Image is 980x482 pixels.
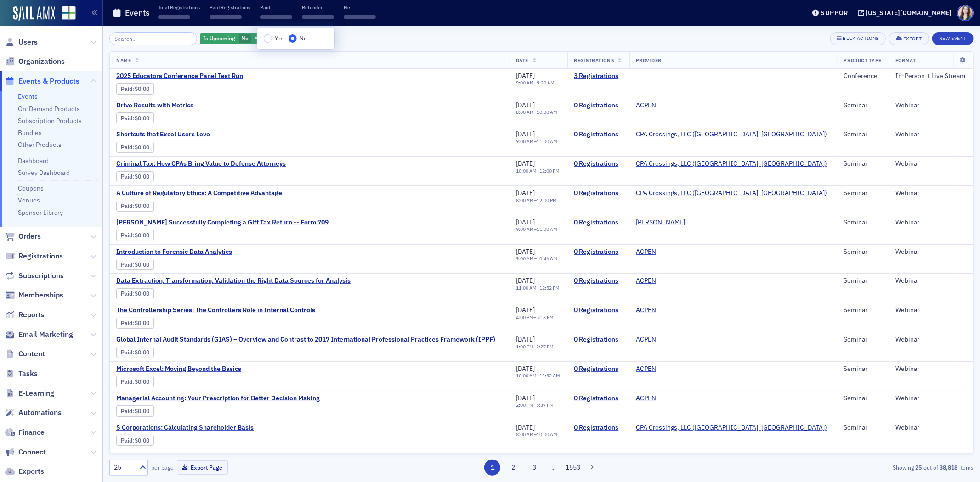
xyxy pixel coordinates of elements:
[18,208,63,217] a: Sponsor Library
[574,394,623,403] a: 0 Registrations
[121,408,132,415] a: Paid
[302,4,334,11] p: Refunded
[516,197,534,203] time: 8:00 AM
[636,365,656,373] a: ACPEN
[62,6,76,20] img: SailAMX
[177,460,228,475] button: Export Page
[116,230,154,241] div: Paid: 1 - $0
[938,463,959,471] strong: 38,818
[116,101,271,110] span: Drive Results with Metrics
[692,463,974,471] div: Showing out of items
[636,57,662,63] span: Provider
[18,231,41,241] span: Orders
[636,336,694,344] span: ACPEN
[158,15,190,19] span: ‌
[116,365,271,373] a: Microsoft Excel: Moving Beyond the Basics
[636,336,656,344] a: ACPEN
[116,336,495,344] span: Global Internal Audit Standards (GIAS) – Overview and Contrast to 2017 International Professional...
[516,306,535,314] span: [DATE]
[830,32,886,45] button: Bulk Actions
[116,83,154,94] div: Paid: 0 - $0
[121,378,132,385] a: Paid
[121,202,132,209] a: Paid
[116,160,286,168] a: Criminal Tax: How CPAs Bring Value to Defense Attorneys
[516,314,533,320] time: 4:00 PM
[116,219,329,227] span: Surgent's Successfully Completing a Gift Tax Return -- Form 709
[116,201,154,212] div: Paid: 0 - $0
[516,72,535,80] span: [DATE]
[565,460,581,476] button: 1553
[260,15,292,19] span: ‌
[114,463,134,472] div: 25
[116,424,271,432] span: S Corporations: Calculating Shareholder Basis
[516,101,535,109] span: [DATE]
[121,85,135,92] span: :
[539,285,560,291] time: 12:52 PM
[844,101,883,110] div: Seminar
[516,402,554,408] div: –
[895,57,916,63] span: Format
[516,79,534,86] time: 9:00 AM
[18,129,42,137] a: Bundles
[895,336,967,344] div: Webinar
[121,232,135,239] span: :
[636,130,827,139] a: CPA Crossings, LLC ([GEOGRAPHIC_DATA], [GEOGRAPHIC_DATA])
[210,4,250,11] p: Paid Registrations
[18,310,45,320] span: Reports
[537,226,557,232] time: 11:00 AM
[18,290,63,300] span: Memberships
[5,231,41,241] a: Orders
[5,330,73,340] a: Email Marketing
[895,306,967,314] div: Webinar
[18,117,82,125] a: Subscription Products
[844,189,883,197] div: Seminar
[895,248,967,256] div: Webinar
[121,408,135,415] span: :
[18,56,65,67] span: Organizations
[109,32,197,45] input: Search…
[116,57,131,63] span: Name
[636,365,694,373] span: ACPEN
[260,4,292,11] p: Paid
[505,460,521,476] button: 2
[5,56,65,67] a: Organizations
[574,277,623,285] a: 0 Registrations
[121,378,135,385] span: :
[895,72,967,80] div: In-Person + Live Stream
[636,101,694,110] span: ACPEN
[516,109,534,115] time: 8:00 AM
[516,372,537,379] time: 10:00 AM
[18,427,45,437] span: Finance
[574,248,623,256] a: 0 Registrations
[516,255,534,262] time: 9:00 AM
[574,57,614,63] span: Registrations
[241,34,249,42] span: No
[537,197,557,203] time: 12:00 PM
[636,394,694,403] span: ACPEN
[537,431,557,437] time: 10:00 AM
[116,277,351,285] a: Data Extraction, Transformation, Validation the Right Data Sources for Analysis
[125,7,150,18] h1: Events
[895,365,967,373] div: Webinar
[539,372,560,379] time: 11:52 AM
[18,388,54,398] span: E-Learning
[264,34,272,43] input: Yes
[121,349,135,356] span: :
[574,424,623,432] a: 0 Registrations
[5,388,54,398] a: E-Learning
[844,160,883,168] div: Seminar
[5,251,63,261] a: Registrations
[116,189,282,197] a: A Culture of Regulatory Ethics: A Competitive Advantage
[18,408,62,418] span: Automations
[121,202,135,209] span: :
[516,285,560,291] div: –
[289,34,297,43] input: No
[516,138,534,145] time: 9:00 AM
[5,37,38,47] a: Users
[116,130,271,139] a: Shortcuts that Excel Users Love
[516,226,534,232] time: 9:00 AM
[121,173,132,180] a: Paid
